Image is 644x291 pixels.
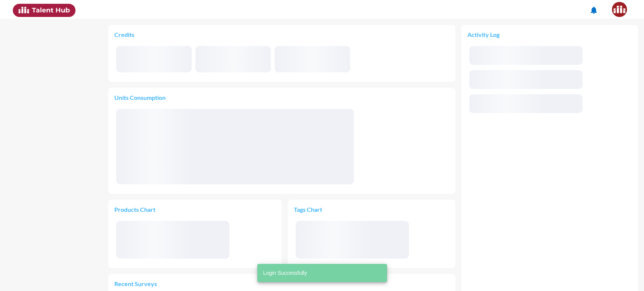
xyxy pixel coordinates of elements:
[589,6,598,15] mat-icon: notifications
[263,269,307,277] span: Login Successfully
[294,206,372,213] p: Tags Chart
[114,94,449,101] p: Units Consumption
[114,206,195,213] p: Products Chart
[114,31,449,38] p: Credits
[114,280,449,287] p: Recent Surveys
[467,31,632,38] p: Activity Log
